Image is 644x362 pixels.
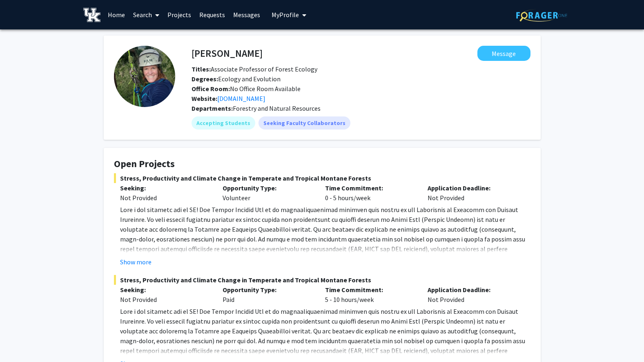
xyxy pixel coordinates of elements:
[223,285,313,295] p: Opportunity Type:
[272,11,299,19] span: My Profile
[192,65,211,73] b: Titles:
[428,285,518,295] p: Application Deadline:
[192,85,301,93] span: No Office Room Available
[114,158,530,170] h4: Open Projects
[192,75,218,83] b: Degrees:
[114,46,175,107] img: Profile Picture
[104,0,129,29] a: Home
[129,0,163,29] a: Search
[223,183,313,193] p: Opportunity Type:
[195,0,229,29] a: Requests
[192,94,217,103] b: Website:
[120,193,210,203] div: Not Provided
[258,116,350,130] mat-chip: Seeking Faculty Collaborators
[319,285,421,304] div: 5 - 10 hours/week
[217,94,265,103] a: Opens in a new tab
[192,75,281,83] span: Ecology and Evolution
[6,325,35,356] iframe: Chat
[114,275,530,285] span: Stress, Productivity and Climate Change in Temperate and Tropical Montane Forests
[192,116,255,130] mat-chip: Accepting Students
[120,285,210,295] p: Seeking:
[325,285,415,295] p: Time Commitment:
[233,104,321,112] span: Forestry and Natural Resources
[192,65,317,73] span: Associate Professor of Forest Ecology
[192,46,263,61] h4: [PERSON_NAME]
[120,257,152,267] button: Show more
[120,295,210,304] div: Not Provided
[192,85,230,93] b: Office Room:
[120,205,530,283] p: Lore i dol sitametc adi el SE! Doe Tempor Incidid Utl et do magnaaliquaenimad minimven quis nostr...
[163,0,195,29] a: Projects
[216,285,319,304] div: Paid
[319,183,421,203] div: 0 - 5 hours/week
[516,9,567,22] img: ForagerOne Logo
[120,183,210,193] p: Seeking:
[421,183,524,203] div: Not Provided
[477,46,530,61] button: Message Sybil Gotsch
[421,285,524,304] div: Not Provided
[229,0,264,29] a: Messages
[83,8,101,22] img: University of Kentucky Logo
[192,104,233,112] b: Departments:
[114,173,530,183] span: Stress, Productivity and Climate Change in Temperate and Tropical Montane Forests
[428,183,518,193] p: Application Deadline:
[325,183,415,193] p: Time Commitment:
[216,183,319,203] div: Volunteer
